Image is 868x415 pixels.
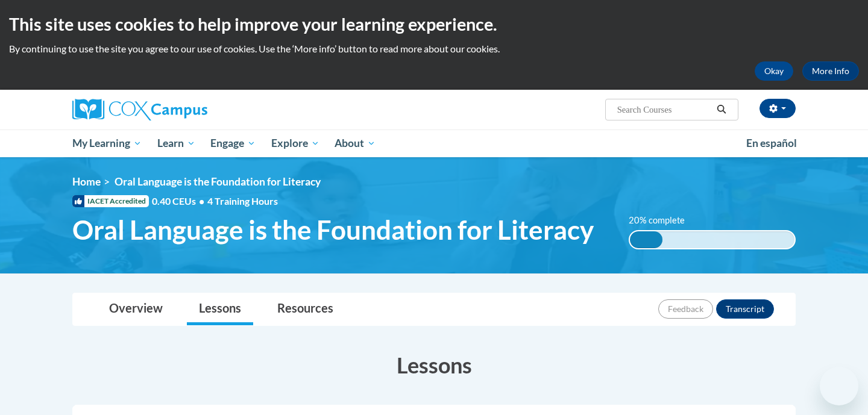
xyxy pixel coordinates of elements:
a: En español [738,131,805,156]
a: More Info [802,61,859,81]
span: Engage [210,136,256,151]
button: Feedback [658,299,713,319]
iframe: Button to launch messaging window [820,367,858,405]
h2: This site uses cookies to help improve your learning experience. [9,12,859,36]
label: 20% complete [629,214,698,227]
a: Resources [265,293,345,325]
a: Learn [149,129,203,157]
span: Oral Language is the Foundation for Literacy [72,214,594,246]
span: My Learning [72,136,142,151]
a: Overview [97,293,175,325]
span: En español [746,137,797,149]
div: 20% complete [630,231,663,248]
div: Main menu [54,129,814,157]
a: About [327,129,384,157]
a: Lessons [187,293,253,325]
a: Explore [263,129,327,157]
a: Cox Campus [72,99,301,120]
img: Cox Campus [72,99,207,120]
input: Search Courses [616,102,712,117]
button: Account Settings [759,99,796,118]
a: Home [72,175,101,188]
span: Explore [271,136,319,151]
a: Engage [203,129,263,157]
p: By continuing to use the site you agree to our use of cookies. Use the ‘More info’ button to read... [9,42,859,55]
span: 4 Training Hours [207,195,278,207]
h3: Lessons [72,350,796,380]
span: • [199,195,204,207]
span: Learn [157,136,195,151]
span: IACET Accredited [72,195,149,207]
span: About [335,136,376,151]
button: Okay [755,61,793,81]
span: 0.40 CEUs [152,195,207,208]
a: My Learning [64,129,149,157]
button: Search [712,102,731,117]
button: Transcript [716,299,774,319]
span: Oral Language is the Foundation for Literacy [115,175,321,188]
